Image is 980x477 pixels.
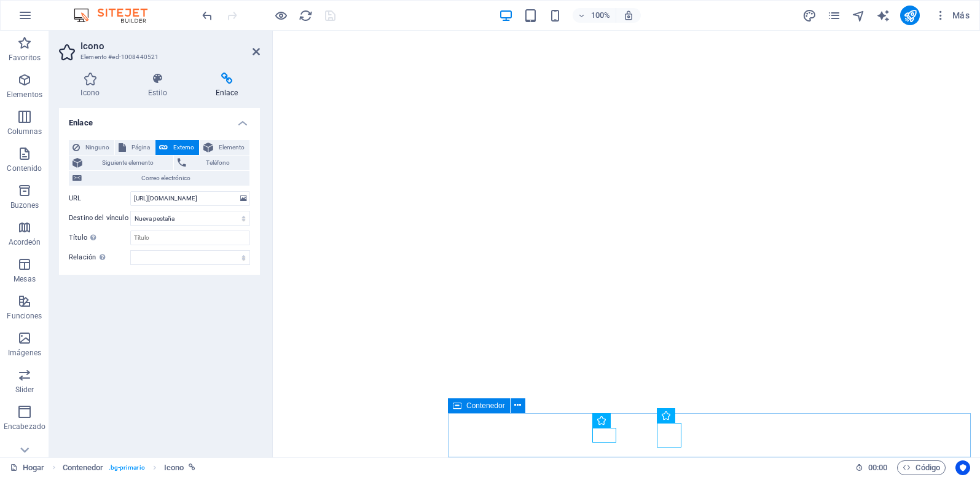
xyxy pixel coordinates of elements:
font: Código [915,460,940,475]
span: Elemento [217,140,246,155]
i: Undo: Change link (Ctrl+Z) [200,9,214,23]
p: Imágenes [8,348,41,358]
span: .bg-primario [109,460,145,475]
span: Ninguno [84,140,111,155]
font: Icono [80,89,100,97]
button: Centrados en el usuario [955,460,970,475]
button: recargar [298,8,313,23]
button: Más [930,6,974,25]
label: Destino del vínculo [69,211,130,226]
button: Elemento [200,140,249,155]
p: Columnas [7,127,42,136]
i: AI Writer [876,9,890,23]
i: On resize automatically adjust zoom level to fit chosen device. [623,10,634,21]
i: Navigator [852,9,866,23]
button: Ninguno [69,140,114,155]
button: Externo [155,140,199,155]
p: Acordeón [9,237,41,247]
button: Siguiente elemento [69,156,173,170]
label: URL [69,191,130,206]
span: 00 00 [868,460,887,475]
p: Contenido [7,164,42,173]
button: Páginas [826,8,841,23]
p: Mesas [14,274,36,284]
font: Más [952,10,970,20]
i: Reload page [299,9,313,23]
input: URL... [130,191,250,206]
button: Página [115,140,155,155]
button: diseño [802,8,817,23]
span: : [877,463,879,472]
button: 100% [573,8,616,23]
h3: Elemento #ed-1008440521 [80,52,235,63]
font: Título [69,234,87,242]
i: Design (Ctrl+Alt+Y) [802,9,817,23]
span: Correo electrónico [85,171,246,186]
img: Logotipo del editor [71,8,163,23]
a: Click to cancel selection. Double-click to open Pages [10,460,45,475]
span: Teléfono [190,156,246,170]
span: Página [130,140,151,155]
button: publicar [900,6,920,25]
button: deshacer [200,8,214,23]
span: Click to select. Double-click to edit [63,460,104,475]
h4: Enlace [59,108,260,130]
h6: 100% [591,8,611,23]
span: Contenedor [466,402,505,409]
span: Siguiente elemento [86,156,170,170]
h6: Session time [855,460,888,475]
p: Slider [15,385,34,395]
span: Externo [171,140,195,155]
nav: breadcrumb [63,460,196,475]
i: This element is linked [189,464,195,471]
p: Encabezado [4,422,45,432]
font: Relación [69,253,96,261]
button: Teléfono [174,156,249,170]
font: Hogar [23,460,44,475]
span: Click to select. Double-click to edit [164,460,184,475]
button: Correo electrónico [69,171,249,186]
font: Enlace [216,89,238,97]
input: Título [130,231,250,245]
h2: Icono [80,41,260,52]
font: Estilo [148,89,167,97]
p: Buzones [10,200,39,210]
button: text_generator [876,8,890,23]
p: Elementos [7,90,42,100]
p: Favoritos [9,53,41,63]
button: Código [897,460,946,475]
p: Funciones [7,311,42,321]
button: navegante [851,8,866,23]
